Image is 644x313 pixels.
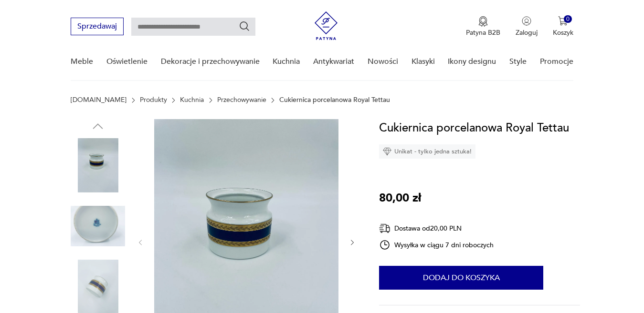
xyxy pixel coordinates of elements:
[379,239,494,251] div: Wysyłka w ciągu 7 dni roboczych
[379,144,475,159] div: Unikat - tylko jedna sztuka!
[466,16,500,37] a: Ikona medaluPatyna B2B
[558,16,568,26] img: Ikona koszyka
[540,43,573,80] a: Promocje
[466,16,500,37] button: Patyna B2B
[553,28,573,37] p: Koszyk
[273,43,300,80] a: Kuchnia
[106,43,148,80] a: Oświetlenie
[379,222,494,234] div: Dostawa od 20,00 PLN
[478,16,488,27] img: Ikona medalu
[71,138,125,192] img: Zdjęcie produktu Cukiernica porcelanowa Royal Tettau
[509,43,527,80] a: Style
[313,43,354,80] a: Antykwariat
[180,96,204,104] a: Kuchnia
[379,119,569,137] h1: Cukiernica porcelanowa Royal Tettau
[522,16,531,26] img: Ikonka użytkownika
[379,189,421,207] p: 80,00 zł
[379,266,543,290] button: Dodaj do koszyka
[448,43,496,80] a: Ikony designu
[466,28,500,37] p: Patyna B2B
[71,96,127,104] a: [DOMAIN_NAME]
[368,43,398,80] a: Nowości
[312,11,340,40] img: Patyna - sklep z meblami i dekoracjami vintage
[553,16,573,37] button: 0Koszyk
[564,15,572,23] div: 0
[279,96,390,104] p: Cukiernica porcelanowa Royal Tettau
[71,18,124,35] button: Sprzedawaj
[71,43,93,80] a: Meble
[379,222,391,234] img: Ikona dostawy
[383,147,391,156] img: Ikona diamentu
[516,28,538,37] p: Zaloguj
[71,199,125,253] img: Zdjęcie produktu Cukiernica porcelanowa Royal Tettau
[140,96,167,104] a: Produkty
[239,20,250,32] button: Szukaj
[161,43,260,80] a: Dekoracje i przechowywanie
[412,43,435,80] a: Klasyki
[217,96,266,104] a: Przechowywanie
[516,16,538,37] button: Zaloguj
[71,24,124,30] a: Sprzedawaj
